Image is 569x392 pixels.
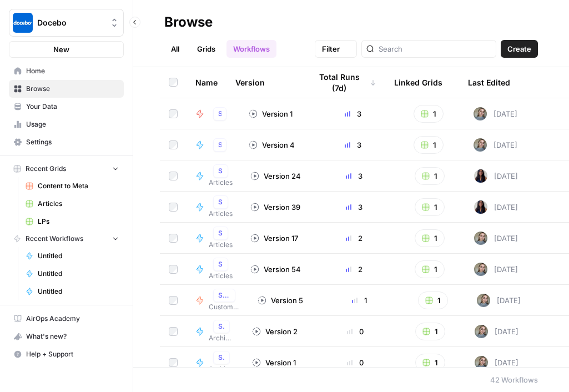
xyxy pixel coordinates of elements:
span: Recent Grids [26,164,66,174]
div: Version 24 [250,170,301,182]
span: Studio 2.0 [218,259,223,269]
img: a3m8ukwwqy06crpq9wigr246ip90 [474,263,487,276]
a: Content to Meta [21,177,124,195]
div: Name [195,67,218,98]
div: Version 39 [250,202,300,213]
div: [DATE] [475,356,518,369]
div: [DATE] [474,263,518,276]
span: Recent Workflows [26,234,83,244]
div: Version 1 [249,108,293,119]
span: Untitled [38,287,119,296]
div: Linked Grids [394,67,442,98]
a: Settings [9,133,124,151]
img: a3m8ukwwqy06crpq9wigr246ip90 [474,107,487,120]
div: Last Edited [468,67,510,98]
button: Help + Support [9,345,124,363]
a: Originality AI PlagiarismStudio 2.0 [195,107,231,120]
span: Home [26,66,119,76]
span: Untitled [38,251,119,261]
div: Version 4 [249,139,295,150]
span: LPs [38,217,119,227]
div: Version 5 [258,295,303,306]
a: Your Data [9,98,124,115]
button: 1 [415,354,445,371]
span: Articles [209,178,233,188]
span: Settings [26,137,119,147]
button: Filter [315,40,357,58]
div: 3 [323,170,385,182]
div: Total Runs (7d) [311,67,376,98]
span: Studio 2.0 [218,321,225,331]
input: Search [379,43,491,54]
a: LPs [21,213,124,230]
div: [DATE] [474,107,517,120]
div: What's new? [9,328,123,345]
span: Create [507,43,531,54]
a: Untitled [21,265,124,283]
div: 42 Workflows [490,374,538,385]
a: Grids [190,40,222,58]
a: 1. Keyword to OutlineStudio 2.0Articles [195,258,233,281]
div: [DATE] [474,232,518,245]
span: Customer Ed [209,302,240,312]
img: Docebo Logo [13,13,33,33]
span: Articles [38,199,119,209]
div: [DATE] [477,294,521,307]
div: [DATE] [474,200,518,214]
div: 2 [323,264,385,275]
a: Usage [9,115,124,133]
a: Write Listicle Article OutlineStudio 2.0Archive [AirOps] [195,351,234,374]
div: [DATE] [474,169,518,183]
span: Studio 2.0 [218,290,230,300]
span: Studio 2.0 [218,109,221,119]
div: Browse [164,13,213,31]
div: 0 [324,357,386,368]
div: Version 1 [252,357,296,368]
span: Browse [26,84,119,94]
button: What's new? [9,328,124,345]
div: 3 [323,202,385,213]
div: Version 2 [252,326,298,337]
a: 1.5 Listicle ResearchStudio 2.0Articles [195,227,233,250]
span: Archive [AirOps] [209,333,234,343]
span: Studio 2.0 [218,166,223,176]
button: New [9,41,124,58]
a: Content -> MetaStudio 2.0Customer Ed [195,289,240,312]
a: Research to ArticleStudio 2.0Articles [195,195,233,219]
span: Untitled [38,269,119,279]
div: 2 [323,233,385,244]
span: Articles [209,209,233,219]
button: Recent Workflows [9,230,124,247]
a: AirOps Academy [9,310,124,328]
div: 3 [321,108,384,119]
span: Your Data [26,102,119,112]
div: Version [235,67,265,98]
span: Docebo [37,17,104,28]
a: Workflows [226,40,276,58]
button: Create [501,40,538,58]
span: Articles [209,271,233,281]
span: Studio 2.0 [218,197,223,207]
button: 1 [415,260,445,278]
img: a3m8ukwwqy06crpq9wigr246ip90 [474,232,487,245]
span: Content to Meta [38,181,119,191]
span: Studio 2.0 [218,228,223,238]
div: [DATE] [475,325,518,338]
div: Version 17 [250,233,298,244]
img: a3m8ukwwqy06crpq9wigr246ip90 [474,138,487,152]
button: 1 [414,105,444,123]
a: Leadership series linkerStudio 2.0 [195,138,231,152]
span: Filter [322,43,340,54]
img: a3m8ukwwqy06crpq9wigr246ip90 [477,294,490,307]
button: 1 [418,292,448,309]
a: Untitled [21,283,124,300]
a: All [164,40,186,58]
button: 1 [415,167,445,185]
span: Studio 2.0 [218,140,221,150]
img: a3m8ukwwqy06crpq9wigr246ip90 [475,356,488,369]
span: AirOps Academy [26,314,119,324]
button: 1 [415,229,445,247]
a: Articles [21,195,124,213]
div: 3 [321,139,384,150]
a: 2. Outline to ArticleStudio 2.0Articles [195,164,233,188]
